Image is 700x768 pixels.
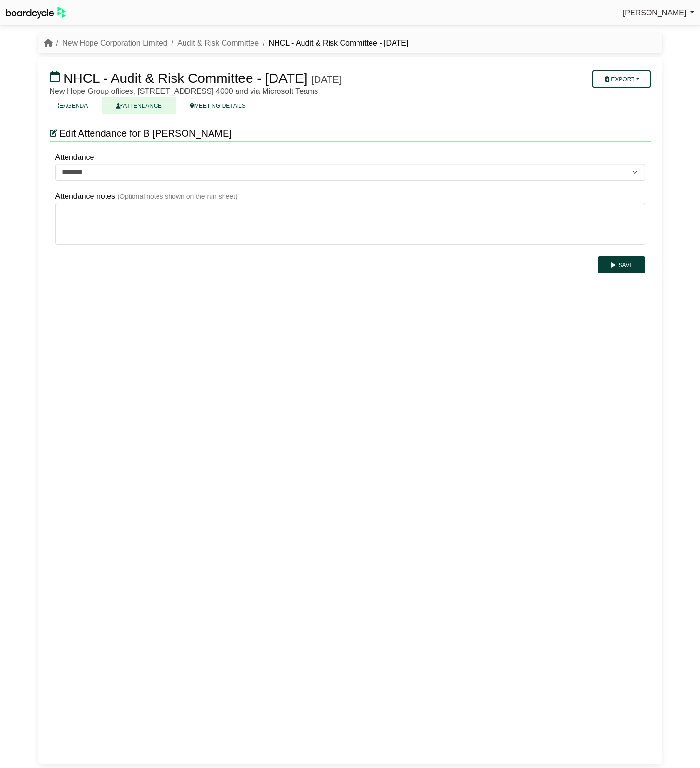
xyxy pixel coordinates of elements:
[44,97,102,114] a: AGENDA
[598,256,645,273] button: Save
[592,70,650,88] button: Export
[6,7,66,19] img: BoardcycleBlackGreen-aaafeed430059cb809a45853b8cf6d952af9d84e6e89e1f1685b34bfd5cb7d64.svg
[623,9,687,17] span: [PERSON_NAME]
[623,7,694,19] a: [PERSON_NAME]
[44,37,409,50] nav: breadcrumb
[177,39,259,47] a: Audit & Risk Committee
[62,39,168,47] a: New Hope Corporation Limited
[55,151,94,164] label: Attendance
[63,71,307,86] span: NHCL - Audit & Risk Committee - [DATE]
[59,128,232,139] span: Edit Attendance for B [PERSON_NAME]
[176,97,260,114] a: MEETING DETAILS
[311,74,342,85] div: [DATE]
[55,190,116,203] label: Attendance notes
[50,87,318,95] span: New Hope Group offices, [STREET_ADDRESS] 4000 and via Microsoft Teams
[102,97,175,114] a: ATTENDANCE
[259,37,408,50] li: NHCL - Audit & Risk Committee - [DATE]
[118,193,238,200] small: (Optional notes shown on the run sheet)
